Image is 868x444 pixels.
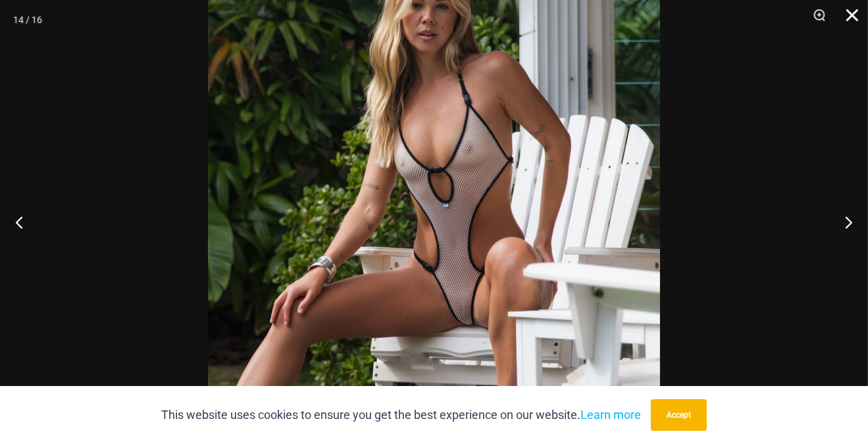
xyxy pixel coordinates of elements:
p: This website uses cookies to ensure you get the best experience on our website. [161,405,641,425]
button: Next [819,189,868,255]
div: 14 / 16 [13,10,42,30]
a: Learn more [580,408,641,422]
button: Accept [651,399,707,431]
